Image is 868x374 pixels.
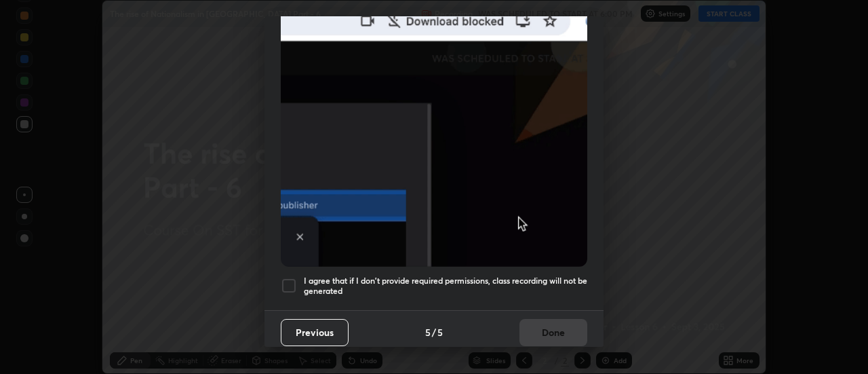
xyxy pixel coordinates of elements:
[437,325,443,339] h4: 5
[281,319,349,346] button: Previous
[304,276,587,297] h5: I agree that if I don't provide required permissions, class recording will not be generated
[425,325,431,339] h4: 5
[432,325,436,339] h4: /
